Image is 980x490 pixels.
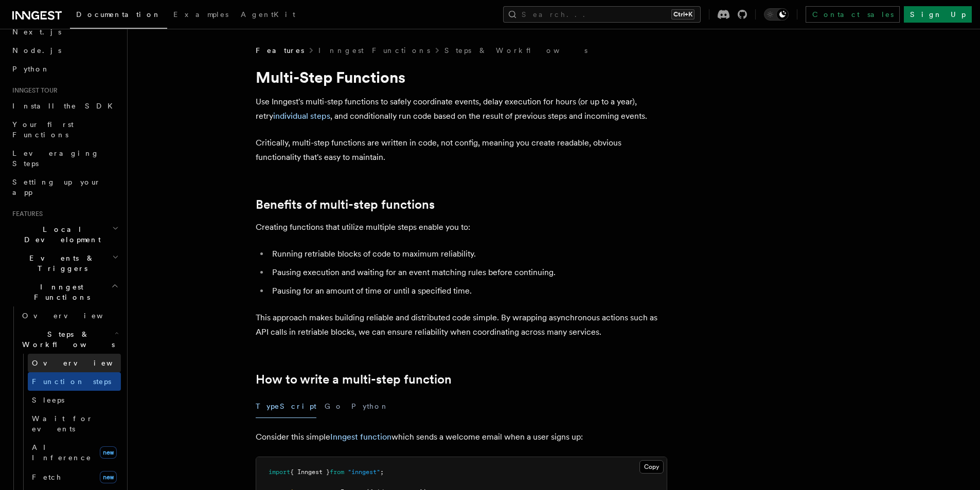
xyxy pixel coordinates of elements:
[325,395,343,418] button: Go
[256,220,667,234] p: Creating functions that utilize multiple steps enable you to:
[8,115,121,144] a: Your first Functions
[8,144,121,173] a: Leveraging Steps
[380,468,384,476] span: ;
[256,395,316,418] button: TypeScript
[28,354,121,372] a: Overview
[8,173,121,202] a: Setting up your app
[18,329,115,350] span: Steps & Workflows
[167,3,235,28] a: Examples
[100,471,117,483] span: new
[8,278,121,306] button: Inngest Functions
[256,136,667,165] p: Critically, multi-step functions are written in code, not config, meaning you create readable, ob...
[32,377,111,386] span: Function steps
[28,372,121,391] a: Function steps
[269,468,290,476] span: import
[8,282,111,302] span: Inngest Functions
[8,60,121,78] a: Python
[12,149,99,168] span: Leveraging Steps
[76,10,161,19] span: Documentation
[241,10,295,19] span: AgentKit
[256,372,452,387] a: How to write a multi-step function
[330,468,344,476] span: from
[8,86,58,95] span: Inngest tour
[8,253,112,274] span: Events & Triggers
[351,395,389,418] button: Python
[18,325,121,354] button: Steps & Workflows
[256,430,667,444] p: Consider this simple which sends a welcome email when a user signs up:
[8,97,121,115] a: Install the SDK
[904,6,972,23] a: Sign Up
[12,102,119,110] span: Install the SDK
[256,311,667,339] p: This approach makes building reliable and distributed code simple. By wrapping asynchronous actio...
[28,438,121,467] a: AI Inferencenew
[8,224,112,245] span: Local Development
[671,9,694,20] kbd: Ctrl+K
[18,306,121,325] a: Overview
[256,95,667,123] p: Use Inngest's multi-step functions to safely coordinate events, delay execution for hours (or up ...
[28,409,121,438] a: Wait for events
[173,10,228,19] span: Examples
[290,468,330,476] span: { Inngest }
[235,3,301,28] a: AgentKit
[8,41,121,60] a: Node.js
[32,396,64,404] span: Sleeps
[8,210,43,218] span: Features
[12,28,61,36] span: Next.js
[273,111,330,121] a: individual steps
[32,359,138,367] span: Overview
[806,6,900,23] a: Contact sales
[764,8,789,21] button: Toggle dark mode
[8,220,121,249] button: Local Development
[269,284,667,298] li: Pausing for an amount of time or until a specified time.
[256,68,667,86] h1: Multi-Step Functions
[269,247,667,261] li: Running retriable blocks of code to maximum reliability.
[12,65,50,73] span: Python
[503,6,701,23] button: Search...Ctrl+K
[70,3,167,29] a: Documentation
[444,45,587,56] a: Steps & Workflows
[32,443,92,462] span: AI Inference
[318,45,430,56] a: Inngest Functions
[28,467,121,487] a: Fetchnew
[32,414,93,433] span: Wait for events
[12,46,61,55] span: Node.js
[256,45,304,56] span: Features
[348,468,380,476] span: "inngest"
[330,432,391,442] a: Inngest function
[22,312,128,320] span: Overview
[12,178,101,196] span: Setting up your app
[639,460,664,474] button: Copy
[100,446,117,459] span: new
[256,197,435,212] a: Benefits of multi-step functions
[8,249,121,278] button: Events & Triggers
[12,120,74,139] span: Your first Functions
[28,391,121,409] a: Sleeps
[269,265,667,280] li: Pausing execution and waiting for an event matching rules before continuing.
[32,473,62,481] span: Fetch
[8,23,121,41] a: Next.js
